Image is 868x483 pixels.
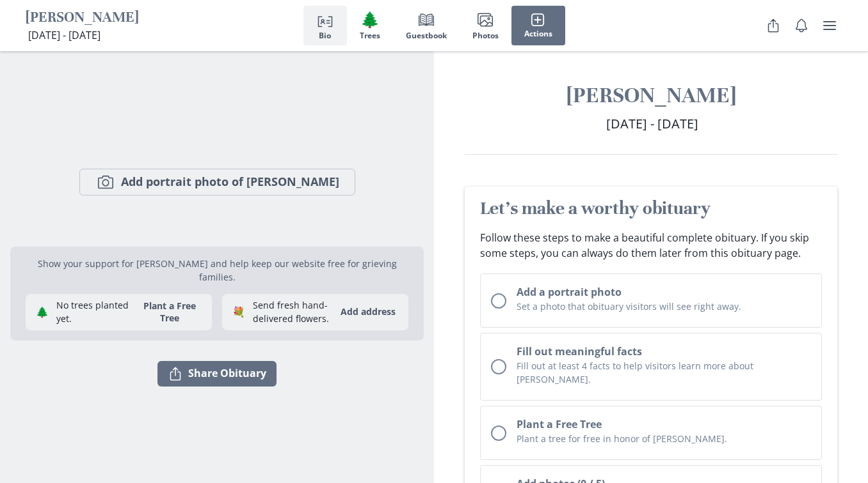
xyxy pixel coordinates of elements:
[480,333,822,401] button: Fill out meaningful factsFill out at least 4 facts to help visitors learn more about [PERSON_NAME].
[465,82,837,109] h1: [PERSON_NAME]
[303,6,347,45] button: Bio
[460,6,511,45] button: Photos
[491,425,506,441] div: Unchecked circle
[511,6,565,45] button: Actions
[480,197,822,220] h2: Let's make a worthy obituary
[480,230,822,261] p: Follow these steps to make a beautiful complete obituary. If you skip some steps, you can always ...
[517,300,811,313] p: Set a photo that obituary visitors will see right away.
[789,13,814,38] button: Notifications
[517,432,811,445] p: Plant a tree for free in honor of [PERSON_NAME].
[472,31,499,40] span: Photos
[817,13,842,38] button: user menu
[347,6,393,45] button: Trees
[333,302,403,322] button: Add address
[517,359,811,386] p: Fill out at least 4 facts to help visitors learn more about [PERSON_NAME].
[79,169,355,195] button: Add portrait photo of [PERSON_NAME]
[491,293,506,309] div: Unchecked circle
[606,115,698,132] span: [DATE] - [DATE]
[133,300,207,324] button: Plant a Free Tree
[760,13,786,38] button: Share Obituary
[157,361,277,387] button: Share Obituary
[517,284,811,300] h2: Add a portrait photo
[26,257,408,284] p: Show your support for [PERSON_NAME] and help keep our website free for grieving families.
[26,8,139,28] h1: [PERSON_NAME]
[360,10,380,29] span: Tree
[517,417,811,432] h2: Plant a Free Tree
[360,31,380,40] span: Trees
[406,31,447,40] span: Guestbook
[28,28,100,42] span: [DATE] - [DATE]
[480,406,822,460] button: Plant a Free TreePlant a tree for free in honor of [PERSON_NAME].
[319,31,331,40] span: Bio
[524,29,552,38] span: Actions
[393,6,460,45] button: Guestbook
[517,344,811,359] h2: Fill out meaningful facts
[480,273,822,328] button: Add a portrait photoSet a photo that obituary visitors will see right away.
[491,359,506,374] div: Unchecked circle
